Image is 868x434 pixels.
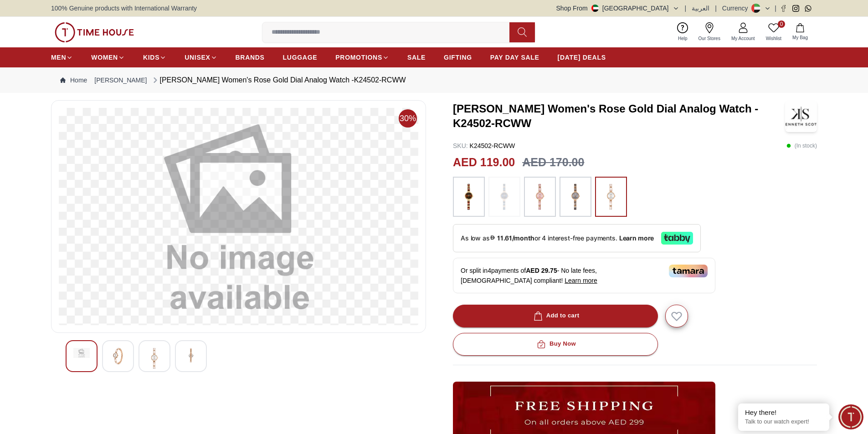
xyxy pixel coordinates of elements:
span: Our Stores [695,35,724,42]
a: Help [673,20,693,44]
span: SALE [407,53,426,62]
span: [DATE] DEALS [558,53,606,62]
a: PROMOTIONS [335,49,389,66]
span: 30% [399,109,417,128]
span: 100% Genuine products with International Warranty [51,4,197,13]
span: | [685,4,687,13]
img: ... [529,181,551,212]
img: Kenneth Scott Women's Gold Dial Analog Watch -K24502-GCDD [59,108,418,325]
a: Home [60,76,87,85]
span: Help [674,35,691,42]
button: Buy Now [453,333,658,356]
a: BRANDS [236,49,265,66]
div: Buy Now [535,339,576,349]
a: GIFTING [444,49,472,66]
a: [DATE] DEALS [558,49,606,66]
h2: AED 119.00 [453,154,515,171]
div: Hey there! [745,408,822,417]
img: Kenneth Scott Women's Gold Dial Analog Watch -K24502-GCDD [110,348,126,364]
span: WOMEN [91,53,118,62]
a: Our Stores [693,20,726,44]
p: K24502-RCWW [453,141,515,150]
a: SALE [407,49,426,66]
span: | [775,4,776,13]
a: WOMEN [91,49,125,66]
a: PAY DAY SALE [490,49,539,66]
a: Whatsapp [805,5,812,12]
img: United Arab Emirates [591,5,599,12]
span: Wishlist [762,35,785,42]
span: KIDS [143,53,159,62]
a: 0Wishlist [760,20,787,44]
span: LUGGAGE [283,53,318,62]
span: My Account [728,35,759,42]
div: [PERSON_NAME] Women's Rose Gold Dial Analog Watch -K24502-RCWW [151,75,406,86]
span: SKU : [453,142,468,149]
nav: Breadcrumb [51,67,817,93]
span: 0 [778,20,785,28]
div: Chat Widget [838,404,863,429]
span: AED 29.75 [526,267,557,274]
span: UNISEX [185,53,210,62]
img: ... [55,22,134,42]
a: LUGGAGE [283,49,318,66]
div: Add to cart [532,311,580,321]
button: My Bag [787,21,813,43]
span: BRANDS [236,53,265,62]
img: Tamara [669,265,708,277]
img: Kenneth Scott Women's Rose Gold Dial Analog Watch -K24502-RCWW [785,100,817,132]
div: Or split in 4 payments of - No late fees, [DEMOGRAPHIC_DATA] compliant! [453,258,715,293]
img: ... [564,181,587,212]
button: العربية [692,4,709,13]
a: Instagram [792,5,799,12]
h3: [PERSON_NAME] Women's Rose Gold Dial Analog Watch -K24502-RCWW [453,102,785,131]
span: PAY DAY SALE [490,53,539,62]
img: ... [600,181,622,212]
span: Learn more [565,277,597,284]
span: GIFTING [444,53,472,62]
img: Kenneth Scott Women's Gold Dial Analog Watch -K24502-GCDD [183,348,199,364]
p: ( In stock ) [786,141,817,150]
button: Shop From[GEOGRAPHIC_DATA] [556,4,679,13]
p: Talk to our watch expert! [745,418,822,426]
div: Currency [722,4,752,13]
a: Facebook [780,5,787,12]
img: ... [457,181,480,212]
img: Kenneth Scott Women's Gold Dial Analog Watch -K24502-GCDD [146,348,163,369]
a: [PERSON_NAME] [94,76,147,85]
img: ... [493,181,516,212]
h3: AED 170.00 [522,154,584,171]
span: | [715,4,717,13]
button: Add to cart [453,305,658,327]
span: MEN [51,53,66,62]
a: MEN [51,49,73,66]
a: KIDS [143,49,166,66]
span: My Bag [789,34,812,41]
img: Kenneth Scott Women's Gold Dial Analog Watch -K24502-GCDD [73,348,90,358]
span: PROMOTIONS [335,53,382,62]
a: UNISEX [185,49,217,66]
